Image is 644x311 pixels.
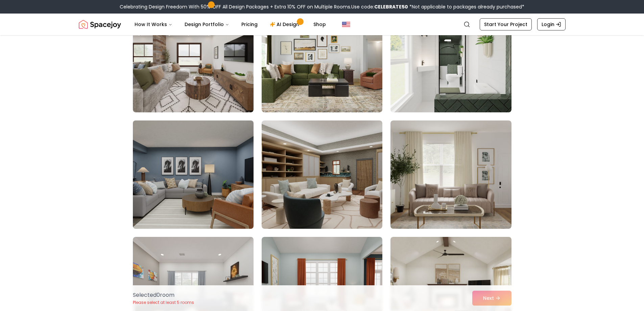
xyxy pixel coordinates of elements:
img: Room room-32 [262,4,382,112]
b: CELEBRATE50 [374,3,408,10]
a: Start Your Project [480,18,532,30]
img: Room room-34 [130,118,257,231]
p: Selected 0 room [133,291,194,299]
a: Spacejoy [79,18,121,31]
button: Design Portfolio [179,18,235,31]
img: Room room-35 [262,120,382,229]
button: How It Works [129,18,178,31]
p: Please select at least 5 rooms [133,300,194,305]
nav: Main [129,18,331,31]
img: Spacejoy Logo [79,18,121,31]
span: Use code: [351,3,408,10]
img: Room room-36 [390,120,511,229]
a: Shop [308,18,331,31]
a: AI Design [264,18,307,31]
nav: Global [79,14,566,35]
img: Room room-33 [390,4,511,112]
span: *Not applicable to packages already purchased* [408,3,524,10]
img: Room room-31 [133,4,254,112]
div: Celebrating Design Freedom With 50% OFF All Design Packages + Extra 10% OFF on Multiple Rooms. [120,3,524,10]
a: Login [537,18,566,30]
img: United States [342,20,350,28]
a: Pricing [236,18,263,31]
